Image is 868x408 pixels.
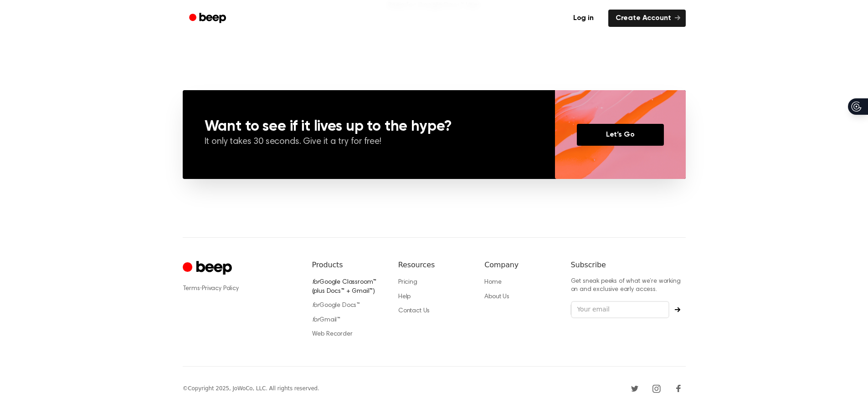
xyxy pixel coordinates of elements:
i: for [312,302,320,309]
input: Your email [571,301,669,318]
p: It only takes 30 seconds. Give it a try for free! [205,136,533,148]
a: Home [484,279,501,286]
a: Beep [183,10,234,27]
h6: Products [312,260,384,270]
a: Contact Us [398,308,430,314]
a: Twitter [627,381,642,396]
h3: Want to see if it lives up to the hype? [205,119,533,134]
a: Terms [183,286,200,292]
a: Create Account [608,10,686,27]
a: Facebook [671,381,686,396]
i: for [312,317,320,323]
a: forGoogle Docs™ [312,302,360,309]
button: Subscribe [669,307,686,312]
a: Log in [564,8,603,29]
a: Let’s Go [577,124,664,146]
p: Get sneak peeks of what we’re working on and exclusive early access. [571,278,686,294]
a: forGmail™ [312,317,341,323]
a: Web Recorder [312,331,353,337]
h6: Subscribe [571,260,686,270]
a: Instagram [649,381,664,396]
h6: Resources [398,260,470,270]
a: Privacy Policy [202,286,239,292]
div: © Copyright 2025, JoWoCo, LLC. All rights reserved. [183,384,319,393]
div: · [183,284,298,293]
a: Pricing [398,279,417,286]
i: for [312,279,320,286]
a: About Us [484,294,509,300]
h6: Company [484,260,556,270]
a: Cruip [183,260,234,277]
a: forGoogle Classroom™ (plus Docs™ + Gmail™) [312,279,377,295]
a: Help [398,294,411,300]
